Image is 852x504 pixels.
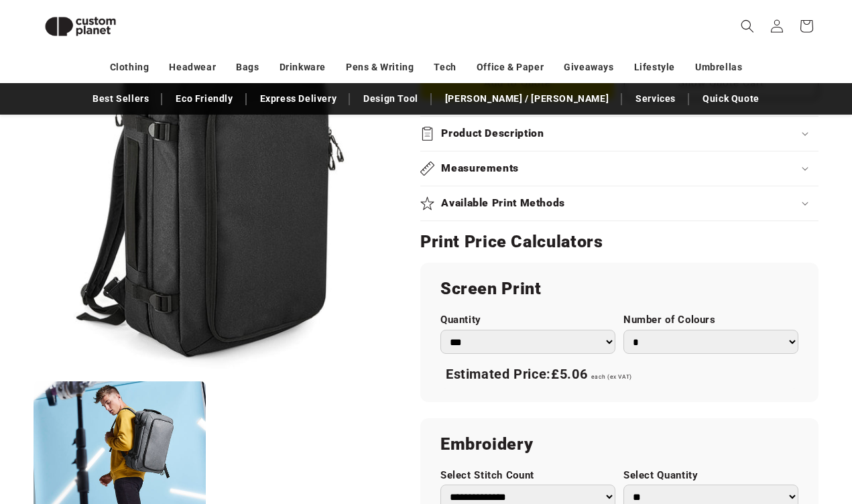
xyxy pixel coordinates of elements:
[420,231,818,253] h2: Print Price Calculators
[420,117,818,151] summary: Product Description
[169,56,216,79] a: Headwear
[346,56,414,79] a: Pens & Writing
[434,56,456,79] a: Tech
[110,56,149,79] a: Clothing
[440,434,798,455] h2: Embroidery
[86,87,156,111] a: Best Sellers
[169,87,239,111] a: Eco Friendly
[477,56,544,79] a: Office & Paper
[357,87,425,111] a: Design Tool
[591,373,632,380] span: each (ex VAT)
[438,87,615,111] a: [PERSON_NAME] / [PERSON_NAME]
[441,196,565,210] h2: Available Print Methods
[280,56,326,79] a: Drinkware
[733,11,762,41] summary: Search
[695,56,742,79] a: Umbrellas
[629,87,682,111] a: Services
[622,359,852,504] iframe: Chat Widget
[623,314,798,326] label: Number of Colours
[634,56,675,79] a: Lifestyle
[440,278,798,300] h2: Screen Print
[440,361,798,389] div: Estimated Price:
[551,366,587,382] span: £5.06
[440,314,615,326] label: Quantity
[420,151,818,186] summary: Measurements
[236,56,259,79] a: Bags
[34,5,127,48] img: Custom Planet
[696,87,766,111] a: Quick Quote
[441,162,519,176] h2: Measurements
[440,469,615,482] label: Select Stitch Count
[564,56,613,79] a: Giveaways
[441,127,544,141] h2: Product Description
[420,186,818,220] summary: Available Print Methods
[253,87,344,111] a: Express Delivery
